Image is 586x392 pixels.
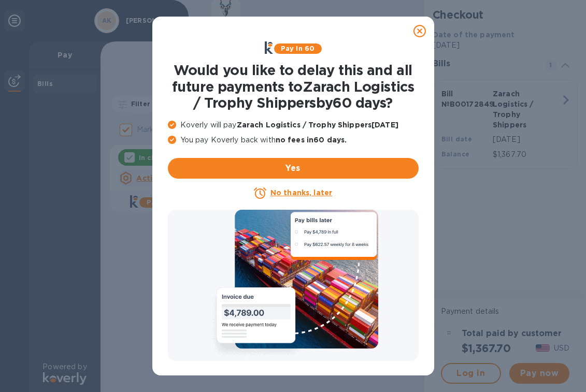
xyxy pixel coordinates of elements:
[168,135,419,146] p: You pay Koverly back with
[281,45,315,52] b: Pay in 60
[276,136,347,144] b: no fees in 60 days .
[168,120,419,130] p: Koverly will pay
[168,158,419,179] button: Yes
[176,162,410,175] span: Yes
[168,62,419,111] h1: Would you like to delay this and all future payments to Zarach Logistics / Trophy Shippers by 60 ...
[237,121,398,129] b: Zarach Logistics / Trophy Shippers [DATE]
[270,188,332,197] u: No thanks, later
